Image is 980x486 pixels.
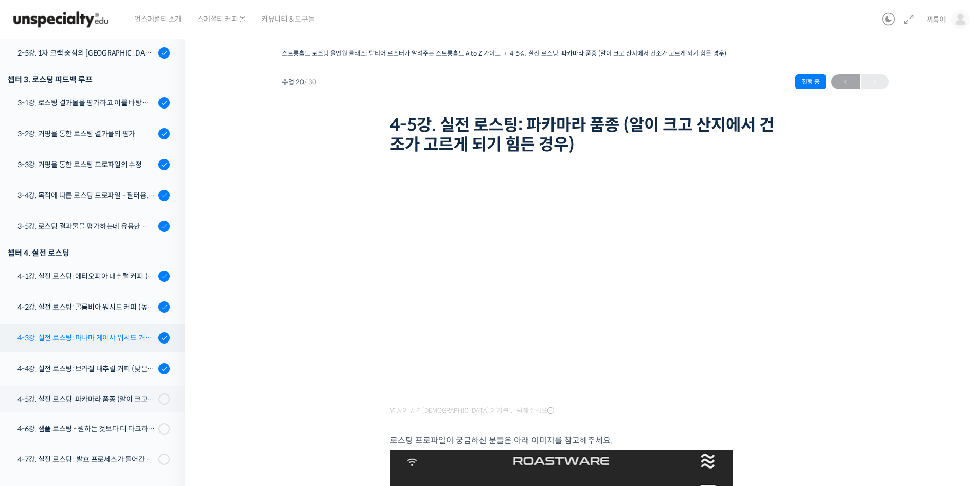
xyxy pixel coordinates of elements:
[831,75,860,89] span: ←
[795,74,826,89] div: 진행 중
[17,454,155,465] div: 4-7강. 실전 로스팅: 발효 프로세스가 들어간 커피를 필터용으로 로스팅 할 때
[17,97,155,109] div: 3-1강. 로스팅 결과물을 평가하고 이를 바탕으로 프로파일을 설계하는 방법
[17,221,155,232] div: 3-5강. 로스팅 결과물을 평가하는데 유용한 팁들 - 연수를 활용한 커핑, 커핑용 분쇄도 찾기, 로스트 레벨에 따른 QC 등
[390,434,781,447] p: 로스팅 프로파일이 궁금하신 분들은 아래 이미지를 참고해주세요.
[17,271,155,282] div: 4-1강. 실전 로스팅: 에티오피아 내추럴 커피 (당분이 많이 포함되어 있고 색이 고르지 않은 경우)
[390,115,781,155] h1: 4-5강. 실전 로스팅: 파카마라 품종 (알이 크고 산지에서 건조가 고르게 되기 힘든 경우)
[390,407,554,415] span: 영상이 끊기[DEMOGRAPHIC_DATA] 여기를 클릭해주세요
[831,74,860,89] a: ←이전
[926,15,946,24] span: 끼룩이
[282,79,316,85] span: 수업 20
[3,326,68,352] a: 홈
[8,246,170,260] div: 챕터 4. 실전 로스팅
[17,332,155,344] div: 4-3강. 실전 로스팅: 파나마 게이샤 워시드 커피 (플레이버 프로파일이 로스팅하기 까다로운 경우)
[17,393,155,405] div: 4-5강. 실전 로스팅: 파카마라 품종 (알이 크고 산지에서 건조가 고르게 되기 힘든 경우)
[68,326,133,352] a: 대화
[159,341,171,350] span: 설정
[133,326,198,352] a: 설정
[17,301,155,313] div: 4-2강. 실전 로스팅: 콜롬비아 워시드 커피 (높은 밀도와 수분율 때문에 1차 크랙에서 많은 수분을 방출하는 경우)
[32,341,39,350] span: 홈
[8,73,170,86] div: 챕터 3. 로스팅 피드백 루프
[282,49,501,57] a: 스트롱홀드 로스팅 올인원 클래스: 탑티어 로스터가 알려주는 스트롱홀드 A to Z 가이드
[304,78,316,86] span: / 30
[94,342,106,350] span: 대화
[17,159,155,170] div: 3-3강. 커핑을 통한 로스팅 프로파일의 수정
[17,47,155,59] div: 2-5강. 1차 크랙 중심의 [GEOGRAPHIC_DATA]에 관하여
[17,190,155,201] div: 3-4강. 목적에 따른 로스팅 프로파일 - 필터용, 에스프레소용
[510,49,726,57] a: 4-5강. 실전 로스팅: 파카마라 품종 (알이 크고 산지에서 건조가 고르게 되기 힘든 경우)
[17,363,155,374] div: 4-4강. 실전 로스팅: 브라질 내추럴 커피 (낮은 고도에서 재배되어 당분과 밀도가 낮은 경우)
[17,423,155,435] div: 4-6강. 샘플 로스팅 - 원하는 것보다 더 다크하게 로스팅 하는 이유
[17,128,155,139] div: 3-2강. 커핑을 통한 로스팅 결과물의 평가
